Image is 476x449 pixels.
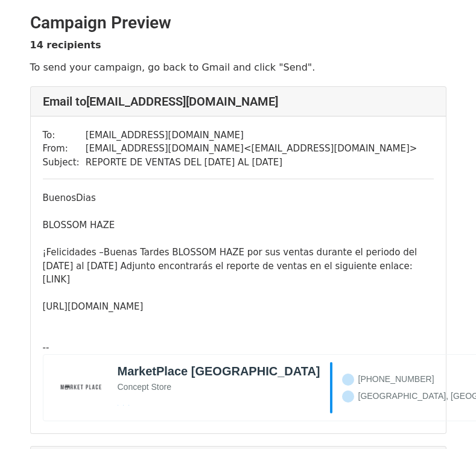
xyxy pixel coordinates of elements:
[30,61,446,74] p: To send your campaign, go back to Gmail and click "Send".
[43,246,434,287] div: ¡Felicidades –Buenas Tardes BLOSSOM HAZE por sus ventas durante el periodo del [DATE] al [DATE] A...
[30,13,446,33] h2: Campaign Preview
[86,156,417,170] td: REPORTE DE VENTAS DEL [DATE] AL [DATE]
[43,342,49,353] span: --
[30,39,101,51] strong: 14 recipients
[118,382,172,392] span: Concept Store
[43,129,86,142] td: To:
[118,364,320,378] b: MarketPlace [GEOGRAPHIC_DATA]
[86,142,417,156] td: [EMAIL_ADDRESS][DOMAIN_NAME] < [EMAIL_ADDRESS][DOMAIN_NAME] >
[86,129,417,142] td: [EMAIL_ADDRESS][DOMAIN_NAME]
[76,193,96,203] span: Dias
[43,156,86,170] td: Subject:
[43,300,434,314] div: [URL][DOMAIN_NAME]
[43,94,434,109] h4: Email to [EMAIL_ADDRESS][DOMAIN_NAME]
[43,218,434,232] div: BLOSSOM HAZE
[43,142,86,156] td: From:
[54,362,106,413] img: marketplacenicaragua
[43,191,434,205] div: Buenos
